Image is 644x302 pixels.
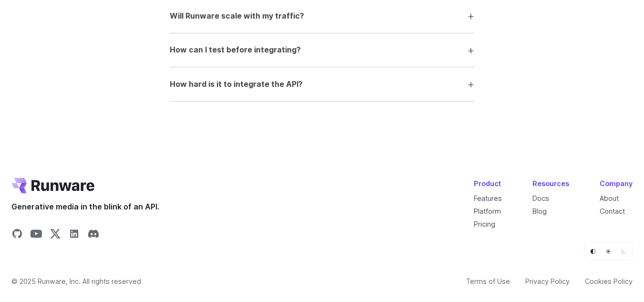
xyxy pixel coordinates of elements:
[474,178,502,189] div: Product
[532,178,569,189] div: Resources
[466,276,510,287] a: Terms of Use
[602,245,615,258] button: Light
[474,220,495,228] a: Pricing
[170,7,475,25] summary: Will Runware scale with my traffic?
[600,207,625,215] a: Contact
[600,194,619,202] a: About
[11,276,141,287] span: © 2025 Runware, Inc. All rights reserved
[11,178,94,193] a: Go to /
[31,228,42,242] a: Share on YouTube
[69,228,80,242] a: Share on LinkedIn
[11,228,23,242] a: Share on GitHub
[474,207,501,215] a: Platform
[585,276,633,287] a: Cookies Policy
[170,10,304,22] h3: Will Runware scale with my traffic?
[170,41,475,59] summary: How can I test before integrating?
[11,201,159,213] span: Generative media in the blink of an API.
[170,44,301,56] h3: How can I test before integrating?
[525,276,570,287] a: Privacy Policy
[474,194,502,202] a: Features
[584,242,633,260] ul: Theme selector
[50,228,61,242] a: Share on X
[586,245,600,258] button: Default
[170,75,475,93] summary: How hard is it to integrate the API?
[170,78,303,91] h3: How hard is it to integrate the API?
[600,178,633,189] div: Company
[532,207,547,215] a: Blog
[88,228,99,242] a: Share on Discord
[617,245,630,258] button: Dark
[532,194,549,202] a: Docs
